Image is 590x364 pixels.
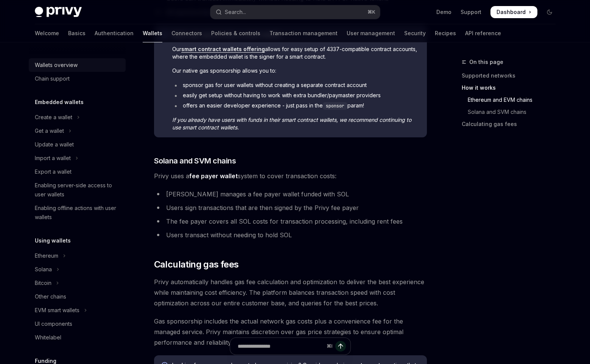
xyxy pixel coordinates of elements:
[35,278,51,288] div: Bitcoin
[143,24,162,42] a: Wallets
[323,102,347,110] code: sponsor
[543,6,556,18] button: Toggle dark mode
[469,58,503,67] span: On this page
[29,124,126,138] button: Toggle Get a wallet section
[29,165,126,179] a: Export a wallet
[404,24,426,42] a: Security
[462,82,562,94] a: How it works
[29,331,126,344] a: Whitelabel
[435,24,456,42] a: Recipes
[225,8,246,17] div: Search...
[35,126,64,135] div: Get a wallet
[335,341,346,352] button: Send message
[35,181,121,199] div: Enabling server-side access to user wallets
[461,8,481,16] a: Support
[154,171,427,181] span: Privy uses a system to cover transaction costs:
[154,277,427,308] span: Privy automatically handles gas fee calculation and optimization to deliver the best experience w...
[29,276,126,290] button: Toggle Bitcoin section
[29,110,126,124] button: Toggle Create a wallet section
[172,67,419,75] span: Our native gas sponsorship allows you to:
[35,24,59,42] a: Welcome
[29,201,126,224] a: Enabling offline actions with user wallets
[29,151,126,165] button: Toggle Import a wallet section
[29,290,126,303] a: Other chains
[462,118,562,130] a: Calculating gas fees
[154,189,427,199] li: [PERSON_NAME] manages a fee payer wallet funded with SOL
[35,319,72,328] div: UI components
[154,316,427,348] span: Gas sponsorship includes the actual network gas costs plus a convenience fee for the managed serv...
[462,106,562,118] a: Solana and SVM chains
[238,338,324,355] input: Ask a question...
[171,24,202,42] a: Connectors
[154,216,427,227] li: The fee payer covers all SOL costs for transaction processing, including rent fees
[181,46,265,53] a: smart contract wallets offering
[347,24,395,42] a: User management
[35,333,61,342] div: Whitelabel
[29,303,126,317] button: Toggle EVM smart wallets section
[29,249,126,263] button: Toggle Ethereum section
[29,317,126,331] a: UI components
[35,74,70,83] div: Chain support
[154,230,427,240] li: Users transact without needing to hold SOL
[35,292,66,301] div: Other chains
[497,8,526,16] span: Dashboard
[367,9,375,15] span: ⌘ K
[35,7,82,17] img: dark logo
[210,5,380,19] button: Open search
[68,24,86,42] a: Basics
[35,265,52,274] div: Solana
[35,167,72,176] div: Export a wallet
[462,70,562,82] a: Supported networks
[29,58,126,72] a: Wallets overview
[95,24,134,42] a: Authentication
[154,156,236,166] span: Solana and SVM chains
[172,81,419,89] li: sponsor gas for user wallets without creating a separate contract account
[465,24,501,42] a: API reference
[29,138,126,151] a: Update a wallet
[35,154,71,163] div: Import a wallet
[172,117,411,131] em: If you already have users with funds in their smart contract wallets, we recommend continuing to ...
[154,258,239,271] span: Calculating gas fees
[35,113,72,122] div: Create a wallet
[172,45,419,61] span: Our allows for easy setup of 4337-compatible contract accounts, where the embedded wallet is the ...
[35,251,58,260] div: Ethereum
[35,98,84,107] h5: Embedded wallets
[189,172,238,180] strong: fee payer wallet
[462,94,562,106] a: Ethereum and EVM chains
[172,102,419,110] li: offers an easier developer experience - just pass in the param!
[35,306,79,315] div: EVM smart wallets
[35,61,78,70] div: Wallets overview
[154,202,427,213] li: Users sign transactions that are then signed by the Privy fee payer
[269,24,338,42] a: Transaction management
[35,236,71,245] h5: Using wallets
[29,72,126,86] a: Chain support
[436,8,451,16] a: Demo
[35,140,74,149] div: Update a wallet
[29,179,126,201] a: Enabling server-side access to user wallets
[211,24,260,42] a: Policies & controls
[35,204,121,222] div: Enabling offline actions with user wallets
[29,263,126,276] button: Toggle Solana section
[172,92,419,99] li: easily get setup without having to work with extra bundler/paymaster providers
[490,6,537,18] a: Dashboard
